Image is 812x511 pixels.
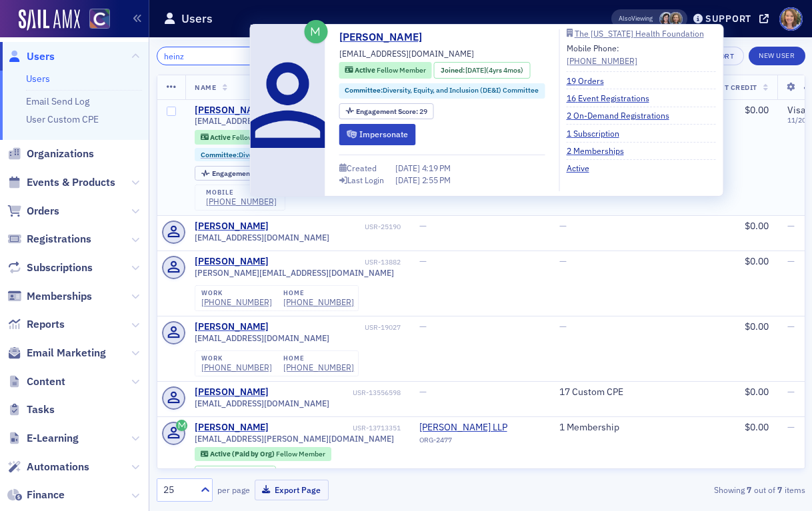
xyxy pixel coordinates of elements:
[7,402,55,417] a: Tasks
[419,422,541,434] a: [PERSON_NAME] LLP
[419,220,427,232] span: —
[745,220,769,232] span: $0.00
[745,484,754,496] strong: 7
[201,297,272,307] div: [PHONE_NUMBER]
[195,447,331,460] div: Active (Paid by Org): Active (Paid by Org): Fellow Member
[26,73,50,85] a: Users
[217,484,250,496] label: per page
[669,12,683,26] span: Lindsay Moore
[232,133,281,142] span: Fellow Member
[787,320,795,332] span: —
[201,133,281,141] a: Active Fellow Member
[195,386,269,398] a: [PERSON_NAME]
[567,29,716,37] a: The [US_STATE] Health Foundation
[27,204,59,219] span: Orders
[347,177,384,184] div: Last Login
[27,147,94,161] span: Organizations
[195,166,289,181] div: Engagement Score: 29
[7,147,94,161] a: Organizations
[195,233,329,243] span: [EMAIL_ADDRESS][DOMAIN_NAME]
[195,256,269,268] div: [PERSON_NAME]
[356,107,419,116] span: Engagement Score :
[7,488,65,502] a: Finance
[195,422,269,434] div: [PERSON_NAME]
[271,258,401,266] div: USR-13882
[19,9,80,31] a: SailAMX
[787,386,795,398] span: —
[27,232,91,247] span: Registrations
[419,255,427,267] span: —
[465,65,486,75] span: [DATE]
[434,62,530,79] div: Joined: 2021-04-06 00:00:00
[787,421,795,433] span: —
[559,386,623,398] a: 17 Custom CPE
[201,289,272,297] div: work
[567,145,634,157] a: 2 Memberships
[271,223,401,231] div: USR-25190
[419,436,541,449] div: ORG-2477
[779,7,803,31] span: Profile
[210,449,276,458] span: Active (Paid by Org)
[419,422,541,434] span: Crowe LLP
[195,130,287,145] div: Active: Active: Fellow Member
[559,422,619,434] a: 1 Membership
[745,320,769,332] span: $0.00
[567,55,637,67] div: [PHONE_NUMBER]
[419,386,427,398] span: —
[745,104,769,116] span: $0.00
[7,175,115,190] a: Events & Products
[201,354,272,362] div: work
[339,29,432,45] a: [PERSON_NAME]
[395,163,422,173] span: [DATE]
[7,260,93,275] a: Subscriptions
[195,105,269,117] div: [PERSON_NAME]
[339,124,416,145] button: Impersonate
[598,484,805,496] div: Showing out of items
[27,289,92,304] span: Memberships
[283,297,354,307] div: [PHONE_NUMBER]
[749,47,805,65] a: New User
[345,85,383,95] span: Committee :
[7,232,91,247] a: Registrations
[7,204,59,219] a: Orders
[27,175,115,190] span: Events & Products
[347,165,377,172] div: Created
[283,362,354,372] a: [PHONE_NUMBER]
[465,65,523,76] div: (4yrs 4mos)
[567,109,679,121] a: 2 On-Demand Registrations
[27,460,89,474] span: Automations
[157,47,284,65] input: Search…
[7,346,106,360] a: Email Marketing
[201,362,272,372] a: [PHONE_NUMBER]
[195,221,269,233] a: [PERSON_NAME]
[619,14,631,23] div: Also
[27,402,55,417] span: Tasks
[567,127,629,139] a: 1 Subscription
[195,466,276,480] div: Joined: 2025-05-15 00:00:00
[745,255,769,267] span: $0.00
[212,170,283,177] div: 29
[195,321,269,333] a: [PERSON_NAME]
[89,9,110,29] img: SailAMX
[201,150,239,159] span: Committee :
[27,488,65,502] span: Finance
[7,431,79,446] a: E-Learning
[227,468,247,477] span: [DATE]
[163,483,193,497] div: 25
[26,95,89,107] a: Email Send Log
[694,83,757,92] span: Account Credit
[377,65,426,75] span: Fellow Member
[339,62,432,79] div: Active: Active: Fellow Member
[255,480,329,500] button: Export Page
[422,163,451,173] span: 4:19 PM
[195,398,329,408] span: [EMAIL_ADDRESS][DOMAIN_NAME]
[567,42,637,67] div: Mobile Phone:
[659,12,673,26] span: Stacy Svendsen
[276,449,325,458] span: Fellow Member
[27,317,65,332] span: Reports
[271,424,401,432] div: USR-13713351
[559,320,567,332] span: —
